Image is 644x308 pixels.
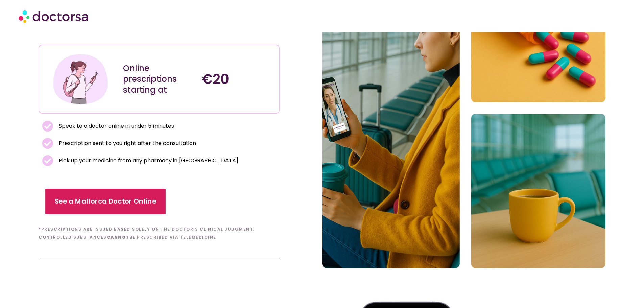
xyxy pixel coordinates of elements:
h6: *Prescriptions are issued based solely on the doctor’s clinical judgment. Controlled substances b... [39,225,279,241]
img: Illustration depicting a young woman in a casual outfit, engaged with her smartphone. She has a p... [52,50,109,108]
span: See a Mallorca Doctor Online [55,197,157,207]
span: Pick up your medicine from any pharmacy in [GEOGRAPHIC_DATA] [57,156,238,165]
div: Online prescriptions starting at [123,63,195,95]
span: Speak to a doctor online in under 5 minutes [57,121,174,131]
a: See a Mallorca Doctor Online [45,189,166,214]
h4: €20 [202,71,274,87]
b: cannot [107,234,129,240]
span: Prescription sent to you right after the consultation [57,139,196,148]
